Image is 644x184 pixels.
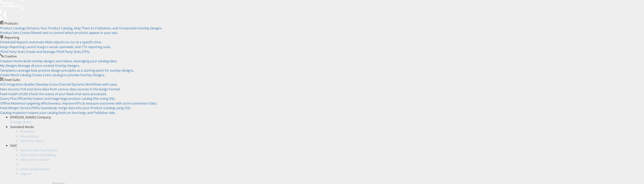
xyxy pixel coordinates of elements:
[27,26,163,30] span: Enhance Your Product Catalog, Map Them to Publishers, and Incorporate Overlay Designs.
[10,115,51,119] span: [PERSON_NAME] Company
[17,96,116,101] span: Efficiently inspect and triage large product catalog files using SQL.
[20,30,118,35] span: Create filtered sets to control which products appear in your ads.
[21,87,121,91] span: Pull and store data from various data sources in the Kargo Format.
[4,54,17,58] span: Creative
[20,129,34,134] a: Standard
[16,68,134,73] span: Leverage best practice design principles as a starting point for overlay designs.
[20,167,50,171] a: Internal Dashboard
[25,45,111,49] span: Launch Kargo's social, openweb, and CTV reporting suite.
[41,106,131,110] span: Seamlessly merge data into your Product Catalog using SQL.
[11,101,157,106] span: Maximize targeting effectiveness, improve KPIs & measure outcomes with store conversion Data.
[20,134,39,138] a: Anonymous
[20,171,31,176] a: Logout
[20,153,56,157] a: Subscription and Billing
[32,73,105,77] span: Create a test catalog to preview Overlay Designs.
[36,82,117,87] span: Develop Cross-Channel Dynamic Workflows with ease.
[18,63,80,68] span: Manage all your created Overlay Designs.
[20,157,50,162] a: Advice and Answers
[10,120,31,124] a: Manage Roles
[29,40,102,44] span: Automate Meta reports to run at a specific time.
[10,125,34,129] span: Standard Mode
[29,92,107,96] span: Check the status of your feeds that were processed.
[20,148,58,152] a: Account and Teammates
[26,49,90,54] span: Create and Manage Third Party Stats (TPS).
[27,110,116,115] span: Inspect your catalog both on the Kargo and Publisher side.
[10,143,17,148] span: NOC
[4,35,19,40] span: Reporting
[4,21,18,26] span: Products
[20,138,43,143] a: Demonstration
[23,59,117,63] span: Build overlay designs and videos, leveraging your catalog data.
[4,77,20,82] span: Feed Suite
